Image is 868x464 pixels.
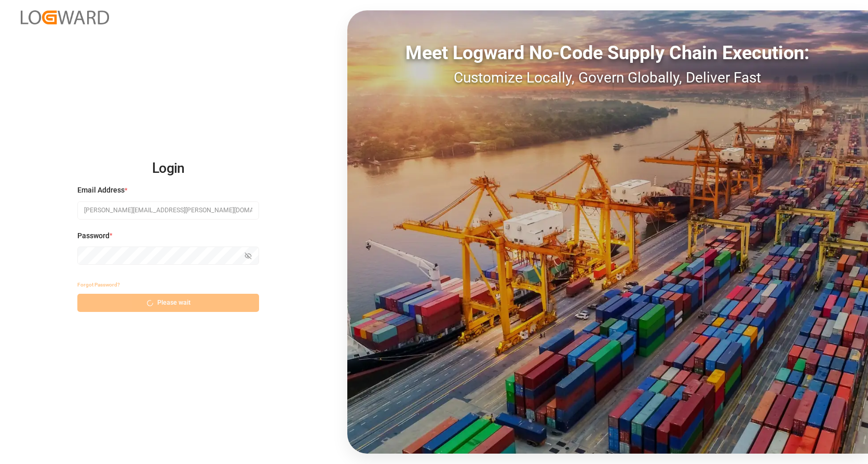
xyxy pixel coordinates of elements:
[347,39,868,67] div: Meet Logward No-Code Supply Chain Execution:
[77,152,259,185] h2: Login
[77,185,125,196] span: Email Address
[77,201,259,220] input: Enter your email
[77,230,110,241] span: Password
[347,67,868,89] div: Customize Locally, Govern Globally, Deliver Fast
[21,10,109,24] img: Logward_new_orange.png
